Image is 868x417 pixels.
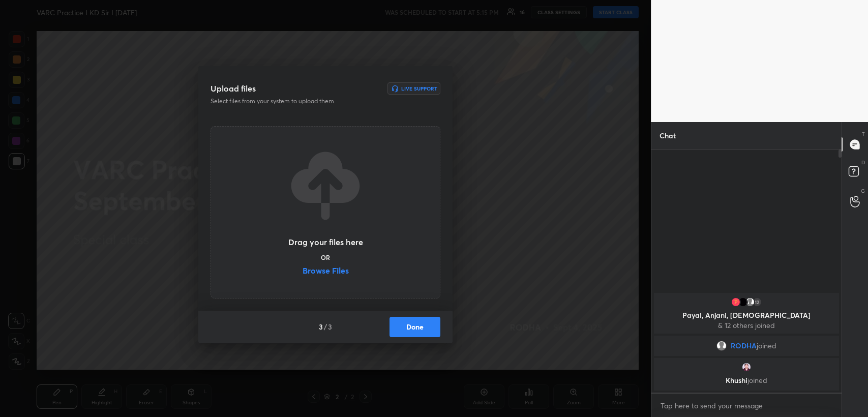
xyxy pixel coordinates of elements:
[716,341,727,351] img: default.png
[741,362,752,372] img: thumbnail.jpg
[211,97,375,106] p: Select files from your system to upload them
[288,238,363,246] h3: Drag your files here
[862,130,865,138] p: T
[731,342,757,350] span: RODHA
[731,297,741,307] img: thumbnail.jpg
[328,321,332,332] h4: 3
[660,311,833,319] p: Payal, Anjani, [DEMOGRAPHIC_DATA]
[861,159,865,166] p: D
[324,321,327,332] h4: /
[745,297,755,307] img: default.png
[861,187,865,195] p: G
[211,82,256,95] h3: Upload files
[401,86,437,91] h6: Live Support
[747,375,767,385] span: joined
[321,254,330,260] h5: OR
[660,376,833,384] p: Khushi
[660,321,833,330] p: & 12 others joined
[757,342,776,350] span: joined
[651,122,684,149] p: Chat
[319,321,323,332] h4: 3
[651,291,842,393] div: grid
[752,297,762,307] div: 12
[738,297,748,307] img: thumbnail.jpg
[390,317,440,337] button: Done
